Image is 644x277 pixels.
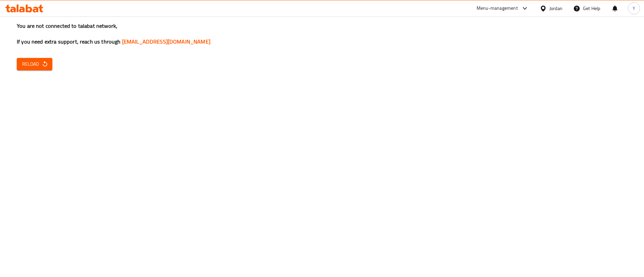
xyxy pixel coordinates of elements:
[17,58,52,70] button: Reload
[22,60,47,68] span: Reload
[17,22,627,46] h3: You are not connected to talabat network, If you need extra support, reach us through
[549,5,562,12] div: Jordan
[633,5,635,12] span: Y
[477,4,518,12] div: Menu-management
[122,37,210,47] a: [EMAIL_ADDRESS][DOMAIN_NAME]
